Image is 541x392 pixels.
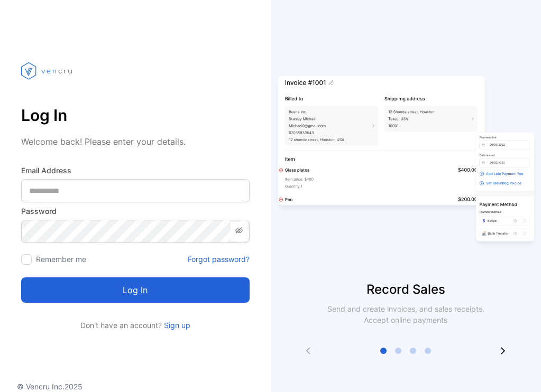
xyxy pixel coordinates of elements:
[21,102,250,128] p: Log In
[36,255,86,264] label: Remember me
[21,277,250,303] button: Log in
[21,135,250,148] p: Welcome back! Please enter your details.
[21,206,250,217] label: Password
[188,254,250,265] a: Forgot password?
[162,321,190,330] a: Sign up
[273,42,538,280] img: slider image
[21,320,250,331] p: Don't have an account?
[21,165,250,176] label: Email Address
[21,42,74,99] img: vencru logo
[321,303,490,325] p: Send and create invoices, and sales receipts. Accept online payments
